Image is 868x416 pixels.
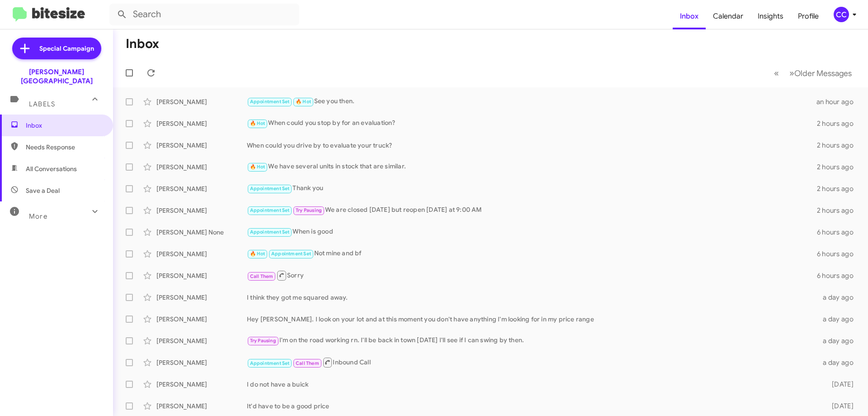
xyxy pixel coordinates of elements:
[794,68,852,78] span: Older Messages
[817,249,861,258] div: 6 hours ago
[247,270,817,281] div: Sorry
[250,360,290,366] span: Appointment Set
[156,184,247,193] div: [PERSON_NAME]
[247,402,817,411] div: It'd have to be a good price
[29,100,55,108] span: Labels
[250,120,265,126] span: 🔥 Hot
[156,163,247,172] div: [PERSON_NAME]
[296,207,322,213] span: Try Pausing
[250,251,265,257] span: 🔥 Hot
[247,249,817,259] div: Not mine and bf
[826,7,858,22] button: CC
[250,273,274,279] span: Call Them
[247,183,817,194] div: Thank you
[156,249,247,258] div: [PERSON_NAME]
[250,207,290,213] span: Appointment Set
[156,206,247,215] div: [PERSON_NAME]
[250,164,265,170] span: 🔥 Hot
[774,67,779,79] span: «
[673,3,706,29] a: Inbox
[296,99,311,105] span: 🔥 Hot
[247,335,817,346] div: I'm on the road working rn. I'll be back in town [DATE] I'll see if I can swing by then.
[250,338,276,344] span: Try Pausing
[156,97,247,106] div: [PERSON_NAME]
[156,119,247,128] div: [PERSON_NAME]
[247,162,817,172] div: We have several units in stock that are similar.
[784,64,857,82] button: Next
[247,315,817,324] div: Hey [PERSON_NAME]. I look on your lot and at this moment you don't have anything I'm looking for ...
[247,118,817,129] div: When could you stop by for an evaluation?
[26,186,60,195] span: Save a Deal
[817,206,861,215] div: 2 hours ago
[817,271,861,280] div: 6 hours ago
[12,38,101,59] a: Special Campaign
[250,186,290,191] span: Appointment Set
[817,315,861,324] div: a day ago
[247,227,817,237] div: When is good
[247,141,817,150] div: When could you drive by to evaluate your truck?
[250,229,290,235] span: Appointment Set
[247,205,817,215] div: We are closed [DATE] but reopen [DATE] at 9:00 AM
[156,380,247,389] div: [PERSON_NAME]
[817,380,861,389] div: [DATE]
[706,3,750,29] a: Calendar
[791,3,826,29] a: Profile
[26,143,103,152] span: Needs Response
[29,212,47,220] span: More
[816,97,861,106] div: an hour ago
[789,67,794,79] span: »
[296,360,319,366] span: Call Them
[247,96,816,107] div: See you then.
[817,141,861,150] div: 2 hours ago
[156,228,247,237] div: [PERSON_NAME] None
[126,37,159,51] h1: Inbox
[156,271,247,280] div: [PERSON_NAME]
[247,293,817,302] div: I think they got me squared away.
[834,7,849,22] div: CC
[250,99,290,105] span: Appointment Set
[817,184,861,193] div: 2 hours ago
[769,64,857,82] nav: Page navigation example
[750,3,791,29] a: Insights
[109,4,299,25] input: Search
[156,402,247,411] div: [PERSON_NAME]
[156,358,247,367] div: [PERSON_NAME]
[817,336,861,345] div: a day ago
[156,141,247,150] div: [PERSON_NAME]
[247,380,817,389] div: I do not have a buick
[156,293,247,302] div: [PERSON_NAME]
[817,228,861,237] div: 6 hours ago
[156,336,247,345] div: [PERSON_NAME]
[769,64,784,82] button: Previous
[247,357,817,368] div: Inbound Call
[156,315,247,324] div: [PERSON_NAME]
[26,121,103,130] span: Inbox
[817,163,861,172] div: 2 hours ago
[26,164,77,173] span: All Conversations
[817,402,861,411] div: [DATE]
[817,119,861,128] div: 2 hours ago
[817,293,861,302] div: a day ago
[817,358,861,367] div: a day ago
[39,44,94,53] span: Special Campaign
[271,251,311,257] span: Appointment Set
